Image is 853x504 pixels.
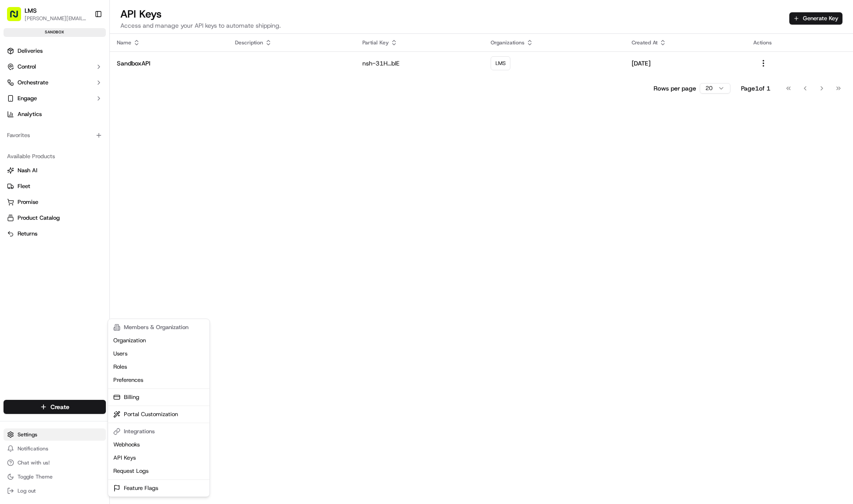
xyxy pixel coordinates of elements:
div: 💻 [74,128,81,135]
span: API Documentation [83,127,141,136]
div: Members & Organization [110,321,208,334]
a: Feature Flags [110,482,208,495]
span: Pylon [87,149,106,156]
div: Start new chat [30,84,144,93]
img: Nash [9,9,26,26]
div: 📗 [9,128,16,135]
img: 1736555255976-a54dd68f-1ca7-489b-9aae-adbdc363a1c4 [9,84,25,100]
a: Preferences [110,373,208,387]
a: Billing [110,391,208,404]
a: Request Logs [110,464,208,478]
div: We're available if you need us! [30,93,111,100]
input: Got a question? Start typing here... [23,57,158,66]
a: Users [110,347,208,360]
a: Roles [110,360,208,373]
a: 📗Knowledge Base [5,124,71,140]
a: API Keys [110,451,208,464]
a: Organization [110,334,208,347]
button: Start new chat [149,87,160,97]
a: Powered byPylon [62,149,106,156]
div: Integrations [110,425,208,438]
a: Webhooks [110,438,208,451]
a: 💻API Documentation [71,124,145,140]
span: Knowledge Base [18,127,67,136]
p: Welcome 👋 [9,35,160,49]
a: Portal Customization [110,408,208,421]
